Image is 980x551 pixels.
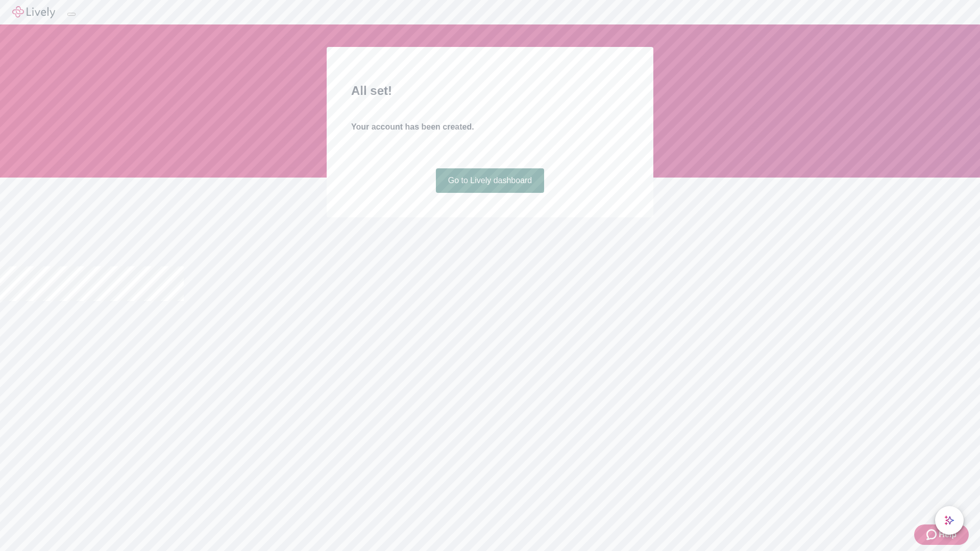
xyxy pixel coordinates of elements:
[935,506,964,535] button: chat
[944,515,954,525] svg: Lively AI Assistant
[67,13,76,16] button: Log out
[939,529,957,541] span: Help
[351,121,629,133] h4: Your account has been created.
[351,82,629,100] h2: All set!
[926,529,939,541] svg: Zendesk support icon
[914,524,969,545] button: Zendesk support iconHelp
[436,168,545,193] a: Go to Lively dashboard
[12,6,55,18] img: Lively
